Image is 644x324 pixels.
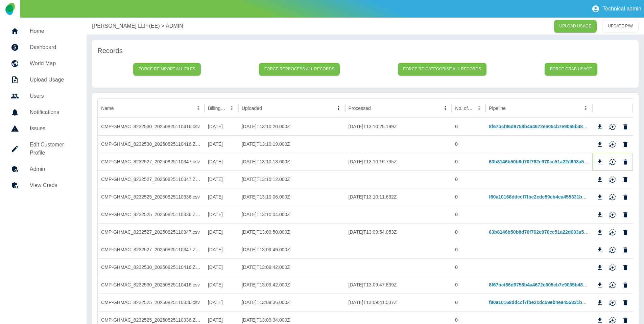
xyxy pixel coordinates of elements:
[30,141,76,157] h5: Edit Customer Profile
[92,22,160,30] a: [PERSON_NAME] LLP (EE)
[345,223,452,241] div: 2025-09-12T13:09:54.053Z
[5,137,81,161] a: Edit Customer Profile
[98,206,205,223] div: CMP-GHMAC_8232525_20250825110336.ZIP;
[589,2,644,16] button: Technical admin
[452,153,485,170] div: 0
[489,106,506,111] div: Pipeline
[620,175,630,185] button: Delete
[349,106,371,111] div: Processed
[205,223,238,241] div: 22/07/2025
[242,106,262,111] div: Uploaded
[595,192,605,202] button: Download
[30,181,76,189] h5: View Creds
[398,63,487,75] button: Force re-categorise all records
[452,170,485,188] div: 0
[238,241,345,258] div: 2025-09-12T13:09:49.000Z
[620,157,630,167] button: Delete
[452,276,485,294] div: 0
[554,20,597,32] a: UPLOAD USAGE
[489,159,593,164] a: 63b8146b50b8d70f762e970cc51a22d603a5f027
[5,161,81,177] a: Admin
[595,210,605,220] button: Download
[595,139,605,149] button: Download
[595,280,605,290] button: Download
[607,298,618,308] button: Reimport
[607,227,618,237] button: Reimport
[452,241,485,258] div: 0
[30,43,76,51] h5: Dashboard
[452,294,485,311] div: 0
[345,294,452,311] div: 2025-09-12T13:09:41.537Z
[30,108,76,116] h5: Notifications
[345,118,452,135] div: 2025-09-12T13:10:25.199Z
[205,188,238,206] div: 22/08/2025
[455,106,474,111] div: No. of rows
[489,282,594,287] a: 8f67bcf86d9758b4a4672e605cb7e9065b48672b
[205,258,238,276] div: 22/07/2025
[452,188,485,206] div: 0
[545,63,598,75] button: Force grab usage
[620,210,630,220] button: Delete
[602,20,639,32] button: UPDATE P/W
[227,103,237,113] button: Billing Date column menu
[161,22,164,30] p: >
[238,118,345,135] div: 2025-09-12T13:10:20.000Z
[620,227,630,237] button: Delete
[5,72,81,88] a: Upload Usage
[595,245,605,255] button: Download
[607,175,618,185] button: Reimport
[30,76,76,84] h5: Upload Usage
[607,192,618,202] button: Reimport
[98,276,205,294] div: CMP-GHMAC_8232530_20250825110416.csv
[474,103,484,113] button: No. of rows column menu
[452,135,485,153] div: 0
[30,92,76,100] h5: Users
[607,210,618,220] button: Reimport
[5,120,81,137] a: Issues
[98,188,205,206] div: CMP-GHMAC_8232525_20250825110336.csv
[581,103,591,113] button: Pipeline column menu
[205,241,238,258] div: 22/07/2025
[607,122,618,132] button: Reimport
[30,165,76,173] h5: Admin
[205,118,238,135] div: 22/08/2025
[238,223,345,241] div: 2025-09-12T13:09:50.000Z
[5,55,81,72] a: World Map
[166,22,183,30] p: ADMIN
[98,223,205,241] div: CMP-GHMAC_8232527_20250825110347.csv
[620,280,630,290] button: Delete
[607,139,618,149] button: Reimport
[205,294,238,311] div: 22/07/2025
[238,276,345,294] div: 2025-09-12T13:09:42.000Z
[440,103,450,113] button: Processed column menu
[620,298,630,308] button: Delete
[208,106,226,111] div: Billing Date
[5,39,81,55] a: Dashboard
[595,262,605,273] button: Download
[345,276,452,294] div: 2025-09-12T13:09:47.899Z
[607,245,618,255] button: Reimport
[238,135,345,153] div: 2025-09-12T13:10:19.000Z
[133,63,201,75] button: Force reimport all files
[193,103,203,113] button: Name column menu
[5,88,81,104] a: Users
[97,45,633,56] h6: Records
[334,103,343,113] button: Uploaded column menu
[607,157,618,167] button: Reimport
[98,135,205,153] div: CMP-GHMAC_8232530_20250825110416.ZIP;
[452,206,485,223] div: 0
[489,229,593,235] a: 63b8146b50b8d70f762e970cc51a22d603a5f027
[607,280,618,290] button: Reimport
[30,60,76,68] h5: World Map
[30,124,76,133] h5: Issues
[98,241,205,258] div: CMP-GHMAC_8232527_20250825110347.ZIP;
[620,245,630,255] button: Delete
[602,6,641,12] p: Technical admin
[620,192,630,202] button: Delete
[620,262,630,273] button: Delete
[620,139,630,149] button: Delete
[98,294,205,311] div: CMP-GHMAC_8232525_20250825110336.csv
[98,258,205,276] div: CMP-GHMAC_8232530_20250825110416.ZIP;
[30,27,76,35] h5: Home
